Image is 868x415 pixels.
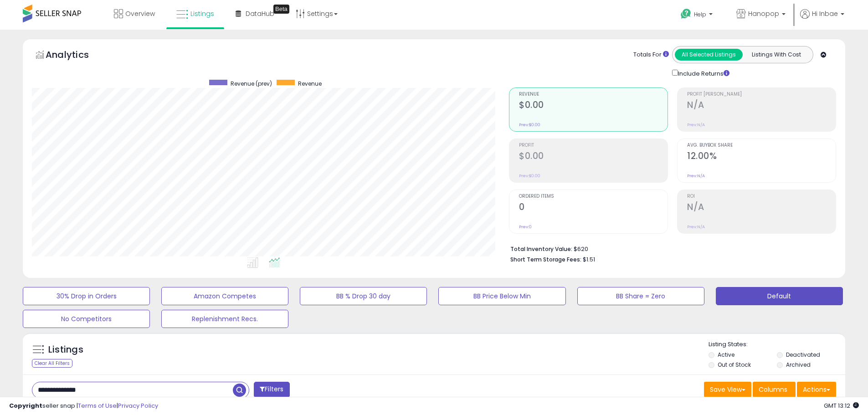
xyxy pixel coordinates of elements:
[824,401,859,410] span: 2025-09-12 13:12 GMT
[519,194,668,199] span: Ordered Items
[438,287,565,305] button: BB Price Below Min
[687,92,836,97] span: Profit [PERSON_NAME]
[812,9,838,18] span: Hi Inbae
[519,202,668,214] h2: 0
[125,9,155,18] span: Overview
[9,401,42,410] strong: Copyright
[510,256,581,263] b: Short Term Storage Fees:
[687,173,705,179] small: Prev: N/A
[687,202,836,214] h2: N/A
[718,351,734,359] label: Active
[519,151,668,163] h2: $0.00
[687,143,836,148] span: Avg. Buybox Share
[687,224,705,230] small: Prev: N/A
[748,9,779,18] span: Hanopop
[742,49,810,61] button: Listings With Cost
[231,80,272,87] span: Revenue (prev)
[786,351,820,359] label: Deactivated
[161,287,288,305] button: Amazon Competes
[118,401,158,410] a: Privacy Policy
[519,122,540,128] small: Prev: $0.00
[254,382,289,398] button: Filters
[519,173,540,179] small: Prev: $0.00
[797,382,836,397] button: Actions
[687,122,705,128] small: Prev: N/A
[48,343,83,356] h5: Listings
[9,402,158,410] div: seller snap | |
[23,287,150,305] button: 30% Drop in Orders
[577,287,704,305] button: BB Share = Zero
[190,9,214,18] span: Listings
[46,48,107,63] h5: Analytics
[510,243,829,254] li: $620
[298,80,322,87] span: Revenue
[753,382,796,397] button: Columns
[78,401,117,410] a: Terms of Use
[510,245,572,253] b: Total Inventory Value:
[680,8,692,20] i: Get Help
[759,385,787,394] span: Columns
[709,340,845,349] p: Listing States:
[675,49,743,61] button: All Selected Listings
[718,361,751,369] label: Out of Stock
[687,151,836,163] h2: 12.00%
[800,9,844,30] a: Hi Inbae
[687,100,836,112] h2: N/A
[694,10,706,18] span: Help
[519,100,668,112] h2: $0.00
[633,51,669,59] div: Totals For
[519,143,668,148] span: Profit
[32,359,72,368] div: Clear All Filters
[704,382,751,397] button: Save View
[246,9,274,18] span: DataHub
[583,255,595,264] span: $1.51
[23,310,150,328] button: No Competitors
[161,310,288,328] button: Replenishment Recs.
[687,194,836,199] span: ROI
[786,361,811,369] label: Archived
[716,287,843,305] button: Default
[673,1,722,30] a: Help
[300,287,427,305] button: BB % Drop 30 day
[273,5,289,14] div: Tooltip anchor
[665,68,740,78] div: Include Returns
[519,92,668,97] span: Revenue
[519,224,532,230] small: Prev: 0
